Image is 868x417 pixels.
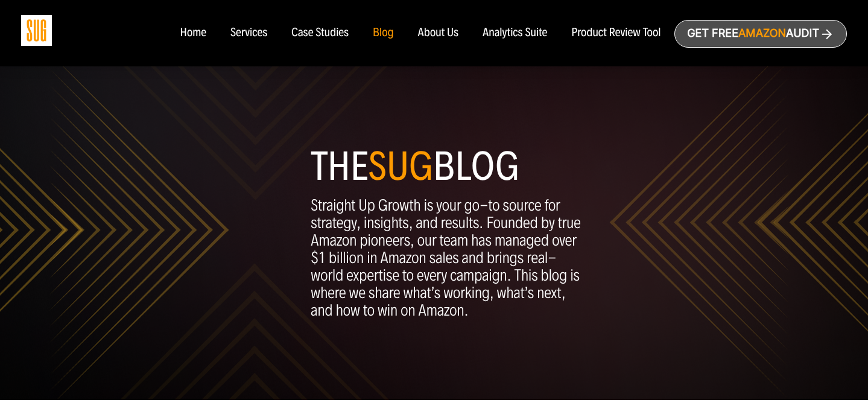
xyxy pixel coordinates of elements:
[373,27,394,40] a: Blog
[180,27,206,40] a: Home
[311,148,586,185] h1: The blog
[571,27,661,40] a: Product Review Tool
[21,15,52,46] img: Sug
[291,27,349,40] a: Case Studies
[674,20,847,48] a: Get freeAmazonAudit
[368,142,432,191] span: SUG
[230,27,267,40] a: Services
[311,197,586,319] p: Straight Up Growth is your go-to source for strategy, insights, and results. Founded by true Amaz...
[418,27,459,40] a: About Us
[483,27,547,40] a: Analytics Suite
[738,27,786,40] span: Amazon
